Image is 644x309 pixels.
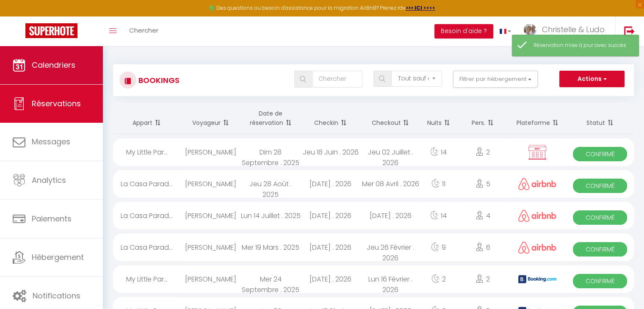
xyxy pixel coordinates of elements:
button: Filtrer par hébergement [453,71,538,88]
div: Réservation mise à jour avec succès [533,41,630,50]
a: Chercher [123,17,165,46]
span: Hébergement [32,252,84,262]
img: Super Booking [25,23,77,38]
span: Chercher [129,26,158,35]
span: Notifications [33,290,80,301]
span: Analytics [32,175,66,185]
span: Christelle & Ludo [542,24,605,35]
th: Sort by channel [509,102,566,134]
img: ... [524,24,536,36]
a: >>> ICI <<<< [406,4,435,11]
th: Sort by checkout [360,102,420,134]
button: Actions [559,71,625,88]
img: logout [624,26,635,36]
th: Sort by checkin [301,102,360,134]
input: Chercher [312,71,362,88]
th: Sort by booking date [240,102,300,134]
button: Besoin d'aide ? [434,24,493,39]
span: Calendriers [32,60,75,70]
th: Sort by guest [181,102,240,134]
th: Sort by rentals [113,102,181,134]
h3: Bookings [136,71,180,90]
span: Réservations [32,98,81,109]
th: Sort by status [566,102,634,134]
th: Sort by nights [420,102,457,134]
a: ... Christelle & Ludo [517,17,615,46]
span: Messages [32,136,70,147]
span: Paiements [32,213,72,224]
th: Sort by people [457,102,509,134]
